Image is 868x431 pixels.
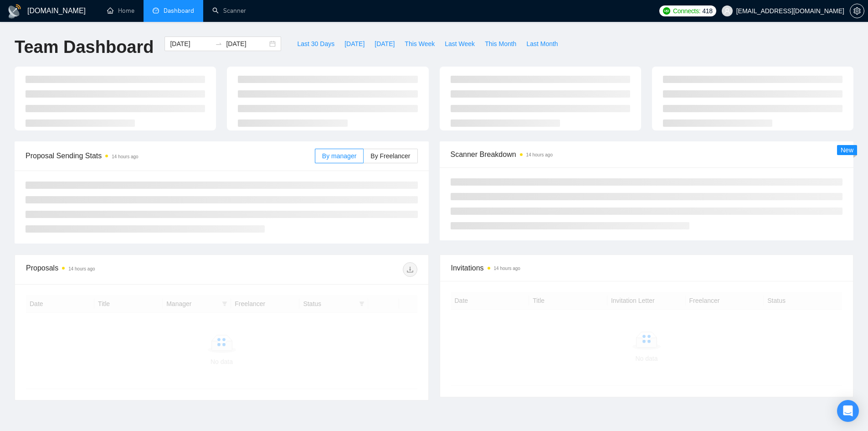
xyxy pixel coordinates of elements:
[339,36,370,51] button: [DATE]
[841,146,853,154] span: New
[521,36,563,51] button: Last Month
[850,7,864,15] a: setting
[526,39,558,49] span: Last Month
[370,36,400,51] button: [DATE]
[837,400,859,422] div: Open Intercom Messenger
[107,7,134,15] a: homeHome
[850,7,864,15] span: setting
[215,40,222,47] span: swap-right
[440,36,480,51] button: Last Week
[370,152,410,160] span: By Freelancer
[451,149,843,160] span: Scanner Breakdown
[292,36,339,51] button: Last 30 Days
[153,7,159,14] span: dashboard
[322,152,356,160] span: By manager
[15,36,154,58] h1: Team Dashboard
[344,39,365,49] span: [DATE]
[170,39,211,49] input: Start date
[451,262,842,274] span: Invitations
[226,39,267,49] input: End date
[7,4,22,19] img: logo
[68,266,95,271] time: 14 hours ago
[494,266,520,271] time: 14 hours ago
[526,152,553,157] time: 14 hours ago
[112,154,138,159] time: 14 hours ago
[702,6,712,16] span: 418
[297,39,334,49] span: Last 30 Days
[375,39,395,49] span: [DATE]
[215,40,222,47] span: to
[164,7,194,15] span: Dashboard
[724,8,730,14] span: user
[673,6,700,16] span: Connects:
[850,4,864,18] button: setting
[445,39,475,49] span: Last Week
[405,39,435,49] span: This Week
[400,36,440,51] button: This Week
[485,39,516,49] span: This Month
[26,262,221,277] div: Proposals
[663,7,670,15] img: upwork-logo.png
[212,7,246,15] a: searchScanner
[26,150,315,161] span: Proposal Sending Stats
[480,36,521,51] button: This Month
